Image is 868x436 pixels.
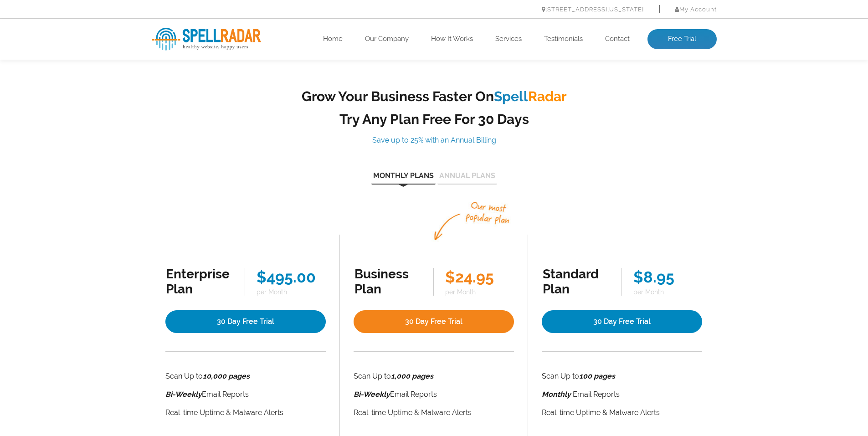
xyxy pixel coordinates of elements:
button: Annual Plans [437,172,497,185]
h2: Grow Your Business Faster On [293,88,575,104]
a: 30 Day Free Trial [542,310,702,333]
a: 30 Day Free Trial [165,310,326,333]
button: Monthly Plans [371,172,436,185]
span: per Month [257,288,325,296]
span: per Month [633,288,702,296]
div: $495.00 [257,268,325,286]
li: Real-time Uptime & Malware Alerts [165,406,326,419]
li: Real-time Uptime & Malware Alerts [354,406,514,419]
div: Standard Plan [543,267,610,297]
strong: 10,000 pages [203,372,250,380]
div: $24.95 [445,268,514,286]
li: Email Reports [354,388,514,401]
div: Enterprise Plan [166,267,233,297]
li: Scan Up to [165,370,326,383]
li: Scan Up to [354,370,514,383]
span: Save up to 25% with an Annual Billing [372,136,496,144]
span: Spell [494,88,528,104]
li: Email Reports [165,388,326,401]
strong: Monthly [542,390,571,399]
span: Radar [528,88,567,104]
a: 30 Day Free Trial [354,310,514,333]
div: Business Plan [354,267,422,297]
span: per Month [445,288,514,296]
li: Email Reports [542,388,702,401]
i: Bi-Weekly [354,390,390,399]
li: Scan Up to [542,370,702,383]
li: Real-time Uptime & Malware Alerts [542,406,702,419]
strong: 100 pages [579,372,615,380]
i: Bi-Weekly [165,390,202,399]
strong: 1,000 pages [391,372,433,380]
h2: Try Any Plan Free For 30 Days [293,111,575,127]
div: $8.95 [633,268,702,286]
